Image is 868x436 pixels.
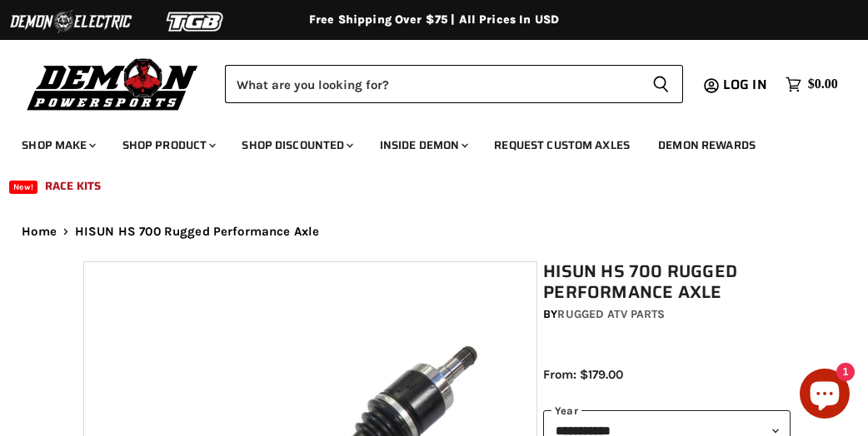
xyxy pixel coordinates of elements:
[9,181,37,194] span: New!
[229,128,363,162] a: Shop Discounted
[9,121,834,203] ul: Main menu
[225,65,683,103] form: Product
[716,77,777,92] a: Log in
[8,6,133,37] img: Demon Electric Logo 2
[808,77,838,92] span: $0.00
[557,307,665,321] a: Rugged ATV Parts
[543,261,791,303] h1: HISUN HS 700 Rugged Performance Axle
[75,225,319,239] span: HISUN HS 700 Rugged Performance Axle
[22,225,57,239] a: Home
[32,169,113,203] a: Race Kits
[639,65,683,103] button: Search
[133,6,258,37] img: TGB Logo 2
[543,305,791,324] div: by
[367,128,479,162] a: Inside Demon
[481,128,642,162] a: Request Custom Axles
[723,74,767,95] span: Log in
[795,369,855,423] inbox-online-store-chat: Shopify online store chat
[646,128,768,162] a: Demon Rewards
[9,128,106,162] a: Shop Make
[543,367,623,382] span: From: $179.00
[777,72,846,97] a: $0.00
[225,65,639,103] input: Search
[22,54,204,113] img: Demon Powersports
[110,128,227,162] a: Shop Product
